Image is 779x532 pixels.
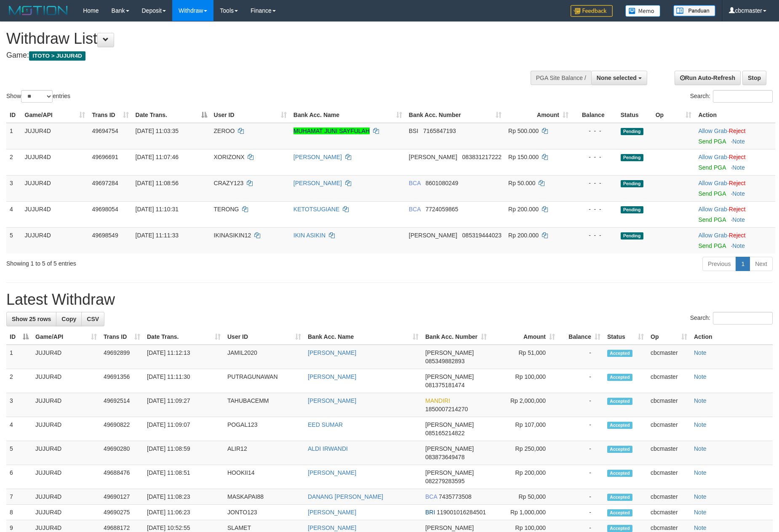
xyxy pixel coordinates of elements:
a: Reject [729,206,746,213]
a: Send PGA [698,242,726,249]
td: PUTRAGUNAWAN [224,369,304,393]
span: CRAZY123 [214,180,244,186]
th: Date Trans.: activate to sort column ascending [144,329,224,345]
div: - - - [575,179,614,187]
a: [PERSON_NAME] [308,349,356,356]
div: - - - [575,153,614,161]
a: Copy [56,312,82,326]
th: Bank Acc. Number: activate to sort column ascending [406,107,505,123]
span: Pending [621,180,643,187]
a: [PERSON_NAME] [293,154,342,160]
a: Reject [729,154,746,160]
td: Rp 100,000 [490,369,558,393]
a: Note [694,421,707,428]
a: Run Auto-Refresh [675,71,741,85]
span: Pending [621,154,643,161]
th: Bank Acc. Name: activate to sort column ascending [290,107,406,123]
span: [DATE] 11:03:35 [136,128,179,134]
h1: Latest Withdraw [6,291,773,308]
td: 49690280 [100,441,144,465]
a: Note [694,509,707,516]
td: 49691356 [100,369,144,393]
span: BRI [425,509,435,516]
td: cbcmaster [647,369,691,393]
td: 3 [6,175,21,201]
td: 49690822 [100,417,144,441]
a: EED SUMAR [308,421,343,428]
a: MUHAMAT JUNI SAYFULAH [293,128,370,134]
td: JUJUR4D [32,465,100,489]
span: ZEROO [214,128,235,134]
span: ITOTO > JUJUR4D [29,51,85,61]
td: · [695,201,775,227]
span: Rp 50.000 [508,180,536,186]
a: Send PGA [698,190,726,197]
span: Accepted [607,525,632,532]
td: MASKAPAI88 [224,489,304,505]
td: - [558,417,604,441]
span: 49694754 [92,128,118,134]
th: Amount: activate to sort column ascending [490,329,558,345]
img: Feedback.jpg [571,5,613,17]
a: Send PGA [698,164,726,171]
td: 4 [6,417,32,441]
a: Note [694,469,707,476]
a: Reject [729,232,746,239]
span: Accepted [607,398,632,405]
span: BCA [409,206,421,213]
input: Search: [713,90,773,103]
span: Copy 082279283595 to clipboard [425,478,464,484]
td: 49690127 [100,489,144,505]
span: Copy 7435773508 to clipboard [439,493,472,500]
td: [DATE] 11:11:30 [144,369,224,393]
td: JUJUR4D [32,489,100,505]
th: ID: activate to sort column descending [6,329,32,345]
td: JUJUR4D [32,393,100,417]
td: · [695,123,775,149]
input: Search: [713,312,773,325]
span: · [698,128,728,134]
span: Copy 083831217222 to clipboard [462,154,502,160]
a: Note [694,445,707,452]
select: Showentries [21,90,53,103]
td: cbcmaster [647,441,691,465]
td: [DATE] 11:08:59 [144,441,224,465]
span: Copy 1850007214270 to clipboard [425,406,468,412]
label: Show entries [6,90,70,103]
td: cbcmaster [647,345,691,369]
a: 1 [736,257,750,271]
a: Note [732,216,745,223]
span: IKINASIKIN12 [214,232,251,239]
th: Trans ID: activate to sort column ascending [100,329,144,345]
span: · [698,232,728,239]
a: Reject [729,180,746,186]
td: 1 [6,345,32,369]
td: POGAL123 [224,417,304,441]
span: Copy 119001016284501 to clipboard [437,509,486,516]
a: DANANG [PERSON_NAME] [308,493,383,500]
td: 49690275 [100,505,144,520]
span: [DATE] 11:07:46 [136,154,179,160]
h4: Game: [6,51,511,60]
td: · [695,227,775,253]
a: Note [732,164,745,171]
a: [PERSON_NAME] [308,524,356,531]
td: 5 [6,227,21,253]
td: 49692899 [100,345,144,369]
td: cbcmaster [647,417,691,441]
td: cbcmaster [647,465,691,489]
th: Op: activate to sort column ascending [647,329,691,345]
td: [DATE] 11:08:23 [144,489,224,505]
a: Next [750,257,773,271]
span: Rp 150.000 [508,154,539,160]
span: [DATE] 11:08:56 [136,180,179,186]
span: 49697284 [92,180,118,186]
h1: Withdraw List [6,30,511,47]
td: - [558,465,604,489]
span: [PERSON_NAME] [425,421,474,428]
td: Rp 50,000 [490,489,558,505]
a: [PERSON_NAME] [308,509,356,516]
th: Action [695,107,775,123]
td: ALIR12 [224,441,304,465]
div: PGA Site Balance / [531,71,591,85]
